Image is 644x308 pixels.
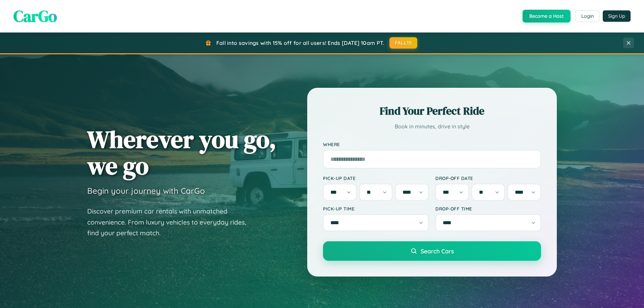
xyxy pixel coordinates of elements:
label: Drop-off Date [435,175,541,181]
label: Pick-up Date [323,175,429,181]
span: CarGo [13,5,57,27]
h1: Wherever you go, we go [87,126,276,179]
button: FALL15 [389,37,418,49]
button: Login [576,10,599,22]
h2: Find Your Perfect Ride [323,104,541,118]
h3: Begin your journey with CarGo [87,186,205,196]
label: Drop-off Time [435,206,541,211]
span: Fall into savings with 15% off for all users! Ends [DATE] 10am PT. [216,40,384,46]
label: Pick-up Time [323,206,429,211]
label: Where [323,141,541,147]
span: Search Cars [421,247,454,255]
p: Discover premium car rentals with unmatched convenience. From luxury vehicles to everyday rides, ... [87,206,255,239]
button: Search Cars [323,241,541,261]
p: Book in minutes, drive in style [323,122,541,131]
button: Sign Up [603,10,631,22]
button: Become a Host [523,10,571,22]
